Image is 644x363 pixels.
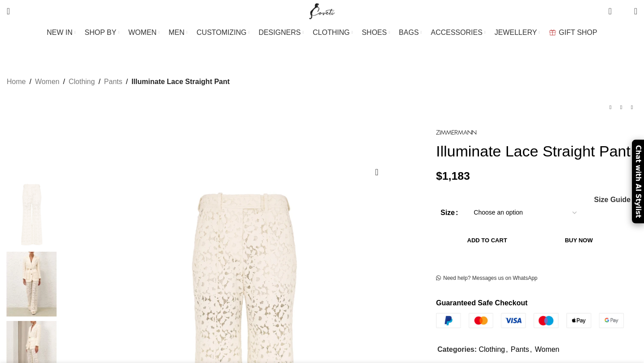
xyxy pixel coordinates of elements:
[549,30,556,35] img: GiftBag
[619,2,627,20] div: My Wishlist
[258,28,301,37] span: DESIGNERS
[605,102,616,113] a: Previous product
[128,24,160,42] a: WOMEN
[68,76,95,88] a: Clothing
[538,231,619,250] button: Buy now
[104,76,123,88] a: Pants
[47,24,76,42] a: NEW IN
[4,182,59,247] img: Zimmermann dress
[593,196,631,203] a: Size Guide
[35,76,59,88] a: Women
[495,24,540,42] a: JEWELLERY
[436,170,470,182] bdi: 1,183
[535,346,559,353] a: Women
[85,28,116,37] span: SHOP BY
[4,252,59,317] img: Zimmermann dresses
[362,24,390,42] a: SHOES
[7,76,230,88] nav: Breadcrumb
[85,24,119,42] a: SHOP BY
[436,130,476,135] img: Zimmermann
[436,299,528,307] strong: Guaranteed Safe Checkout
[441,231,534,250] button: Add to cart
[436,275,538,282] a: Need help? Messages us on WhatsApp
[307,7,337,14] a: Site logo
[441,207,458,219] label: Size
[609,4,616,11] span: 0
[495,28,537,37] span: JEWELLERY
[2,24,642,42] div: Main navigation
[131,76,230,88] span: Illuminate Lace Straight Pant
[169,24,187,42] a: MEN
[47,28,73,37] span: NEW IN
[437,346,477,353] span: Categories:
[436,142,637,160] h1: Illuminate Lace Straight Pant
[431,24,486,42] a: ACCESSORIES
[604,2,616,20] a: 0
[258,24,304,42] a: DESIGNERS
[506,344,508,355] span: ,
[362,28,387,37] span: SHOES
[313,28,350,37] span: CLOTHING
[530,344,532,355] span: ,
[431,28,483,37] span: ACCESSORIES
[2,2,14,20] a: Search
[559,28,597,37] span: GIFT SHOP
[197,24,250,42] a: CUSTOMIZING
[399,28,419,37] span: BAGS
[549,24,597,42] a: GIFT SHOP
[627,102,637,113] a: Next product
[313,24,353,42] a: CLOTHING
[399,24,422,42] a: BAGS
[620,9,627,16] span: 0
[436,170,442,182] span: $
[197,28,247,37] span: CUSTOMIZING
[7,76,26,88] a: Home
[479,346,505,353] a: Clothing
[128,28,157,37] span: WOMEN
[169,28,185,37] span: MEN
[511,346,529,353] a: Pants
[436,313,624,328] img: guaranteed-safe-checkout-bordered.j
